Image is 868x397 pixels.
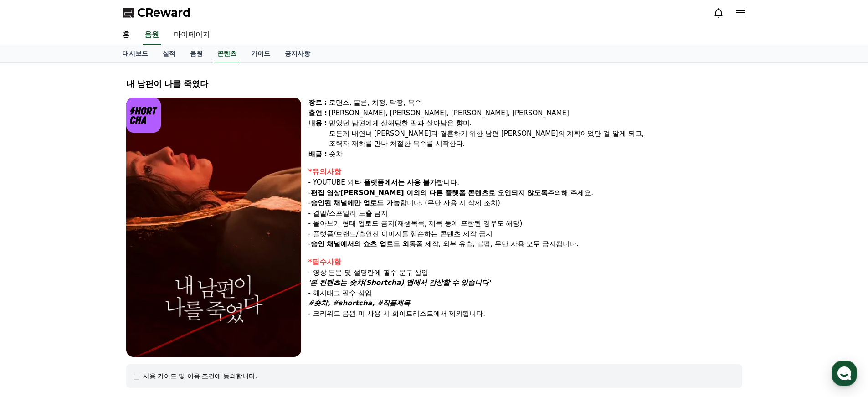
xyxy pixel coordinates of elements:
[115,26,137,45] a: 홈
[308,166,742,177] div: *유의사항
[329,139,742,149] div: 조력자 재하를 만나 처절한 복수를 시작한다.
[137,5,191,20] span: CReward
[329,98,742,108] div: 로맨스, 불륜, 치정, 막장, 복수
[166,26,217,45] a: 마이페이지
[308,229,742,239] p: - 플랫폼/브랜드/출연진 이미지를 훼손하는 콘텐츠 제작 금지
[308,98,327,108] div: 장르 :
[115,45,155,62] a: 대시보드
[308,118,327,149] div: 내용 :
[329,129,742,139] div: 모든게 내연녀 [PERSON_NAME]과 결혼하기 위한 남편 [PERSON_NAME]의 계획이었단 걸 알게 되고,
[354,178,437,186] strong: 타 플랫폼에서는 사용 불가
[308,268,742,278] div: - 영상 본문 및 설명란에 필수 문구 삽입
[126,98,301,357] img: video
[126,98,161,133] img: logo
[329,108,742,119] div: [PERSON_NAME], [PERSON_NAME], [PERSON_NAME], [PERSON_NAME]
[277,45,318,62] a: 공지사항
[214,45,240,62] a: 콘텐츠
[308,218,742,229] p: - 몰아보기 형태 업로드 금지(재생목록, 제목 등에 포함된 경우도 해당)
[308,278,491,287] strong: '본 컨텐츠는 숏챠(Shortcha) 앱에서 감상할 수 있습니다'
[308,288,742,299] div: - 해시태그 필수 삽입
[123,5,191,20] a: CReward
[143,371,257,381] div: 사용 가이드 및 이용 조건에 동의합니다.
[155,45,183,62] a: 실적
[308,309,742,319] div: - 크리워드 음원 미 사용 시 화이트리스트에서 제외됩니다.
[308,149,327,160] div: 배급 :
[143,26,161,45] a: 음원
[308,177,742,188] p: - YOUTUBE 외 합니다.
[308,208,742,219] p: - 결말/스포일러 노출 금지
[329,118,742,129] div: 믿었던 남편에게 살해당한 딸과 살아남은 향미.
[311,199,400,207] strong: 승인된 채널에만 업로드 가능
[308,188,742,198] p: - 주의해 주세요.
[311,189,427,197] strong: 편집 영상[PERSON_NAME] 이외의
[308,198,742,208] p: - 합니다. (무단 사용 시 삭제 조치)
[311,240,409,248] strong: 승인 채널에서의 쇼츠 업로드 외
[126,77,742,90] div: 내 남편이 나를 죽였다
[308,108,327,119] div: 출연 :
[308,299,411,307] strong: #숏챠, #shortcha, #작품제목
[329,149,742,160] div: 숏챠
[244,45,277,62] a: 가이드
[183,45,210,62] a: 음원
[429,189,548,197] strong: 다른 플랫폼 콘텐츠로 오인되지 않도록
[308,239,742,249] p: - 롱폼 제작, 외부 유출, 불펌, 무단 사용 모두 금지됩니다.
[308,257,742,268] div: *필수사항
